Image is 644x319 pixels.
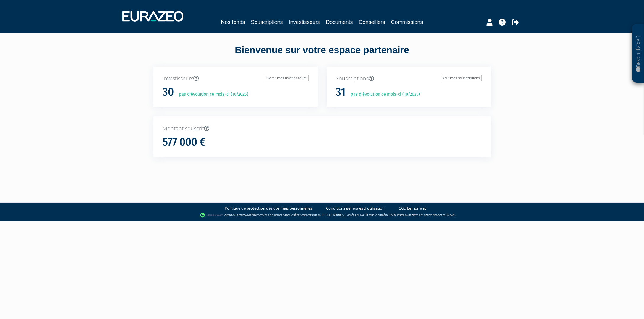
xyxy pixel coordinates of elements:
[359,18,385,26] a: Conseillers
[265,75,309,81] a: Gérer mes investisseurs
[441,75,482,81] a: Voir mes souscriptions
[163,125,482,132] p: Montant souscrit
[326,205,385,211] a: Conditions générales d'utilisation
[175,91,248,98] p: pas d'évolution ce mois-ci (10/2025)
[336,75,482,82] p: Souscriptions
[251,18,283,26] a: Souscriptions
[399,205,427,211] a: CGU Lemonway
[163,75,309,82] p: Investisseurs
[408,213,455,217] a: Registre des agents financiers (Regafi)
[346,91,420,98] p: pas d'évolution ce mois-ci (10/2025)
[391,18,423,26] a: Commissions
[200,212,223,218] img: logo-lemonway.png
[122,11,183,22] img: 1732889491-logotype_eurazeo_blanc_rvb.png
[326,18,353,26] a: Documents
[635,27,642,80] p: Besoin d'aide ?
[6,212,638,218] div: - Agent de (établissement de paiement dont le siège social est situé au [STREET_ADDRESS], agréé p...
[336,86,346,98] h1: 31
[149,43,495,67] div: Bienvenue sur votre espace partenaire
[163,86,174,98] h1: 30
[289,18,320,26] a: Investisseurs
[225,205,312,211] a: Politique de protection des données personnelles
[221,18,245,26] a: Nos fonds
[163,136,205,148] h1: 577 000 €
[236,213,249,217] a: Lemonway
